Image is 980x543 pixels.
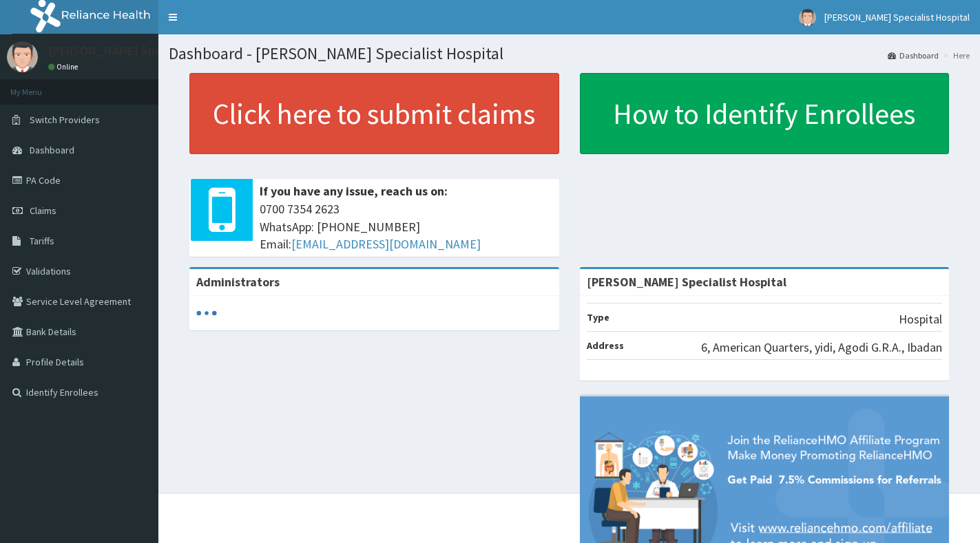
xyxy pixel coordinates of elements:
a: Online [48,62,81,72]
b: Type [587,311,609,323]
span: Tariffs [30,235,54,247]
a: Dashboard [888,50,939,61]
a: Click here to submit claims [189,73,559,154]
b: If you have any issue, reach us on: [260,183,448,199]
p: 6, American Quarters, yidi, Agodi G.R.A., Ibadan [701,339,942,356]
img: User Image [7,41,38,72]
span: [PERSON_NAME] Specialist Hospital [824,11,970,23]
svg: audio-loading [196,303,217,323]
span: Switch Providers [30,114,100,126]
h1: Dashboard - [PERSON_NAME] Specialist Hospital [169,45,970,63]
p: Hospital [899,310,942,328]
img: User Image [799,9,816,26]
a: How to Identify Enrollees [580,73,950,154]
p: [PERSON_NAME] Specialist Hospital [48,45,242,57]
span: Dashboard [30,144,74,156]
b: Administrators [196,274,280,290]
strong: [PERSON_NAME] Specialist Hospital [587,274,786,290]
span: Claims [30,204,56,217]
a: [EMAIL_ADDRESS][DOMAIN_NAME] [291,236,481,252]
span: 0700 7354 2623 WhatsApp: [PHONE_NUMBER] Email: [260,200,552,253]
li: Here [940,50,970,61]
b: Address [587,339,624,352]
